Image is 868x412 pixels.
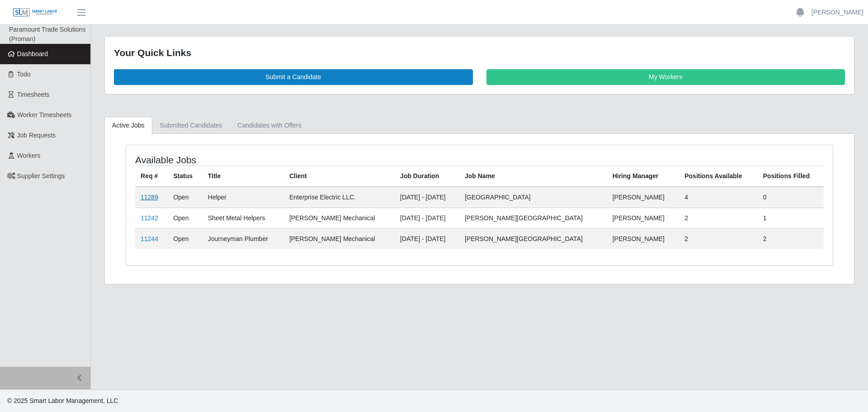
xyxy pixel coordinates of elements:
[679,187,758,208] td: 4
[230,117,309,134] a: Candidates with Offers
[607,166,679,187] th: Hiring Manager
[459,228,607,249] td: [PERSON_NAME][GEOGRAPHIC_DATA]
[141,214,158,222] a: 11242
[135,154,414,166] h4: Available Jobs
[114,46,845,60] div: Your Quick Links
[17,111,71,118] span: Worker Timesheets
[284,187,395,208] td: Enterprise Electric LLC.
[168,166,203,187] th: Status
[168,228,203,249] td: Open
[17,172,65,180] span: Supplier Settings
[135,166,168,187] th: Req #
[17,152,41,159] span: Workers
[152,117,230,134] a: Submitted Candidates
[203,187,284,208] td: Helper
[758,166,824,187] th: Positions Filled
[459,208,607,228] td: [PERSON_NAME][GEOGRAPHIC_DATA]
[679,166,758,187] th: Positions Available
[758,187,824,208] td: 0
[758,228,824,249] td: 2
[459,166,607,187] th: Job Name
[141,194,158,201] a: 11289
[459,187,607,208] td: [GEOGRAPHIC_DATA]
[203,228,284,249] td: Journeyman Plumber
[17,50,48,57] span: Dashboard
[114,69,473,85] a: Submit a Candidate
[7,397,118,404] span: © 2025 Smart Labor Management, LLC
[758,208,824,228] td: 1
[811,8,863,17] a: [PERSON_NAME]
[141,235,158,242] a: 11244
[203,208,284,228] td: Sheet Metal Helpers
[395,228,459,249] td: [DATE] - [DATE]
[104,117,152,134] a: Active Jobs
[13,8,58,18] img: SLM Logo
[395,166,459,187] th: Job Duration
[17,71,31,78] span: Todo
[679,208,758,228] td: 2
[395,187,459,208] td: [DATE] - [DATE]
[395,208,459,228] td: [DATE] - [DATE]
[284,166,395,187] th: Client
[284,208,395,228] td: [PERSON_NAME] Mechanical
[607,187,679,208] td: [PERSON_NAME]
[203,166,284,187] th: Title
[486,69,845,85] a: My Workers
[168,208,203,228] td: Open
[607,228,679,249] td: [PERSON_NAME]
[679,228,758,249] td: 2
[607,208,679,228] td: [PERSON_NAME]
[17,91,50,98] span: Timesheets
[168,187,203,208] td: Open
[9,26,86,43] span: Paramount Trade Solutions (Proman)
[284,228,395,249] td: [PERSON_NAME] Mechanical
[17,132,56,139] span: Job Requests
